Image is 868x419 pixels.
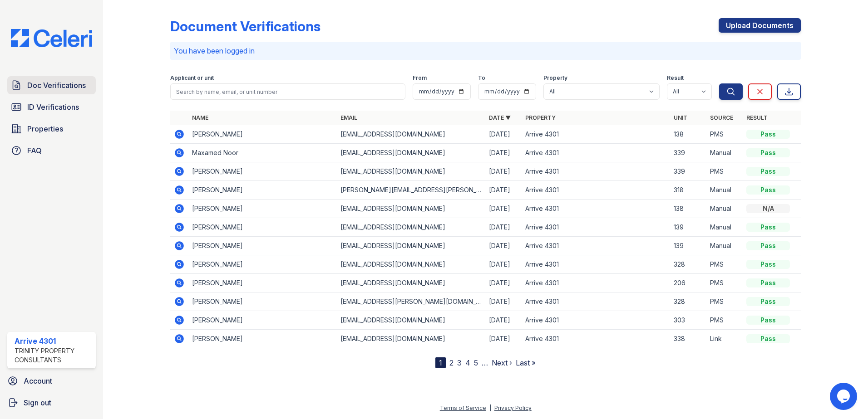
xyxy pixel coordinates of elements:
[746,185,790,195] div: Pass
[543,74,567,82] label: Property
[457,358,462,367] a: 3
[522,274,670,292] td: Arrive 4301
[667,74,684,82] label: Result
[188,218,337,237] td: [PERSON_NAME]
[706,218,743,237] td: Manual
[485,330,522,348] td: [DATE]
[706,144,743,162] td: Manual
[440,404,486,411] a: Terms of Service
[337,218,485,237] td: [EMAIL_ADDRESS][DOMAIN_NAME]
[188,200,337,218] td: [PERSON_NAME]
[830,383,859,410] iframe: chat widget
[706,292,743,311] td: PMS
[188,311,337,330] td: [PERSON_NAME]
[485,125,522,144] td: [DATE]
[710,114,733,121] a: Source
[24,375,52,386] span: Account
[670,125,706,144] td: 138
[746,334,790,343] div: Pass
[478,74,485,82] label: To
[7,98,96,116] a: ID Verifications
[435,357,446,368] div: 1
[337,200,485,218] td: [EMAIL_ADDRESS][DOMAIN_NAME]
[188,181,337,200] td: [PERSON_NAME]
[27,80,86,91] span: Doc Verifications
[706,125,743,144] td: PMS
[525,114,556,121] a: Property
[489,404,491,411] div: |
[4,29,99,47] img: CE_Logo_Blue-a8612792a0a2168367f1c8372b55b34899dd931a85d93a1a3d3e32e68fde9ad4.png
[670,274,706,292] td: 206
[337,330,485,348] td: [EMAIL_ADDRESS][DOMAIN_NAME]
[706,200,743,218] td: Manual
[337,255,485,274] td: [EMAIL_ADDRESS][DOMAIN_NAME]
[489,114,511,121] a: Date ▼
[485,292,522,311] td: [DATE]
[746,297,790,306] div: Pass
[485,311,522,330] td: [DATE]
[337,311,485,330] td: [EMAIL_ADDRESS][DOMAIN_NAME]
[522,311,670,330] td: Arrive 4301
[485,144,522,162] td: [DATE]
[746,130,790,139] div: Pass
[7,141,96,160] a: FAQ
[188,237,337,255] td: [PERSON_NAME]
[485,181,522,200] td: [DATE]
[465,358,470,367] a: 4
[4,394,99,412] a: Sign out
[674,114,687,121] a: Unit
[188,330,337,348] td: [PERSON_NAME]
[522,181,670,200] td: Arrive 4301
[492,358,512,367] a: Next ›
[27,145,42,156] span: FAQ
[337,274,485,292] td: [EMAIL_ADDRESS][DOMAIN_NAME]
[719,18,801,33] a: Upload Documents
[337,125,485,144] td: [EMAIL_ADDRESS][DOMAIN_NAME]
[413,74,427,82] label: From
[27,102,79,112] span: ID Verifications
[15,346,92,365] div: Trinity Property Consultants
[670,292,706,311] td: 328
[188,125,337,144] td: [PERSON_NAME]
[188,255,337,274] td: [PERSON_NAME]
[174,45,797,56] p: You have been logged in
[485,162,522,181] td: [DATE]
[482,357,488,368] span: …
[27,123,63,134] span: Properties
[706,181,743,200] td: Manual
[746,278,790,287] div: Pass
[485,200,522,218] td: [DATE]
[474,358,478,367] a: 5
[449,358,454,367] a: 2
[516,358,536,367] a: Last »
[494,404,532,411] a: Privacy Policy
[746,114,768,121] a: Result
[7,76,96,94] a: Doc Verifications
[522,218,670,237] td: Arrive 4301
[337,292,485,311] td: [EMAIL_ADDRESS][PERSON_NAME][DOMAIN_NAME]
[670,181,706,200] td: 318
[706,311,743,330] td: PMS
[522,200,670,218] td: Arrive 4301
[170,74,214,82] label: Applicant or unit
[522,237,670,255] td: Arrive 4301
[340,114,357,121] a: Email
[485,237,522,255] td: [DATE]
[192,114,208,121] a: Name
[337,237,485,255] td: [EMAIL_ADDRESS][DOMAIN_NAME]
[337,181,485,200] td: [PERSON_NAME][EMAIL_ADDRESS][PERSON_NAME][DOMAIN_NAME]
[4,372,99,390] a: Account
[746,316,790,325] div: Pass
[670,144,706,162] td: 339
[746,260,790,269] div: Pass
[485,274,522,292] td: [DATE]
[24,397,51,408] span: Sign out
[670,218,706,237] td: 139
[746,148,790,157] div: Pass
[706,162,743,181] td: PMS
[706,330,743,348] td: Link
[670,255,706,274] td: 328
[15,336,92,346] div: Arrive 4301
[485,218,522,237] td: [DATE]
